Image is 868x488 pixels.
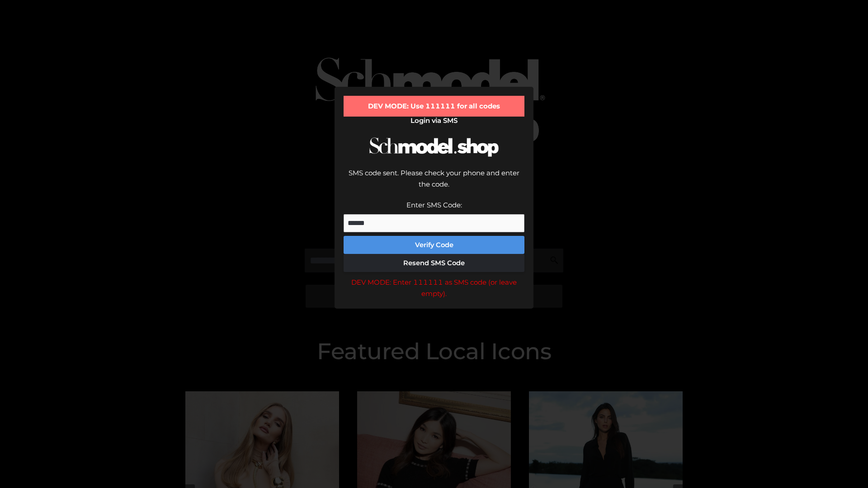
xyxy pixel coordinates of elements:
label: Enter SMS Code: [406,201,462,209]
button: Verify Code [344,236,524,254]
div: DEV MODE: Enter 111111 as SMS code (or leave empty). [344,277,524,300]
img: Schmodel Logo [366,129,502,165]
button: Resend SMS Code [344,254,524,272]
div: DEV MODE: Use 111111 for all codes [344,96,524,117]
div: SMS code sent. Please check your phone and enter the code. [344,167,524,199]
h2: Login via SMS [344,117,524,125]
